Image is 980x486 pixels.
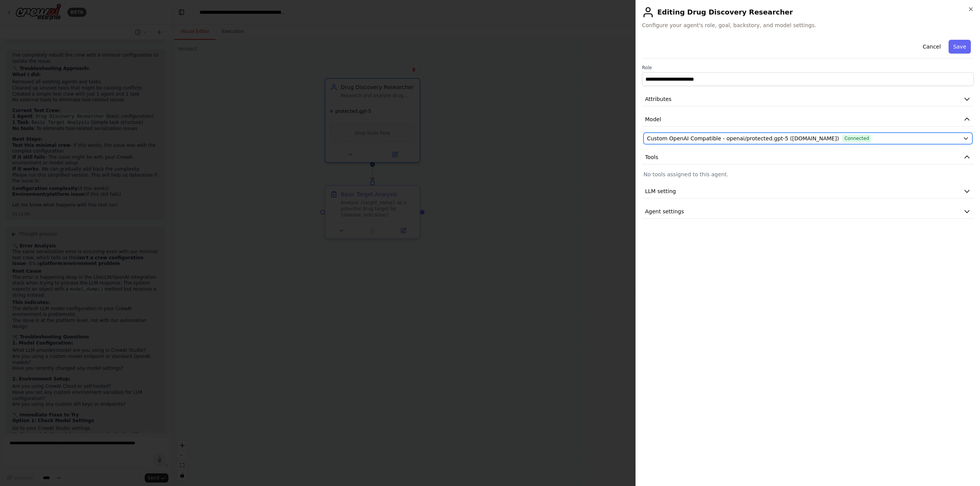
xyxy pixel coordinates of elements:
label: Role [642,65,974,71]
span: LLM setting [645,187,676,195]
button: Attributes [642,92,974,106]
span: Model [645,115,661,123]
h2: Editing Drug Discovery Researcher [642,6,974,18]
button: Custom OpenAI Compatible - openai/protected.gpt-5 ([DOMAIN_NAME])Connected [644,133,972,144]
button: Save [949,40,971,54]
span: Tools [645,153,658,161]
span: Attributes [645,95,671,103]
button: Cancel [918,40,945,54]
span: Custom OpenAI Compatible - openai/protected.gpt-5 (chat.tamu.edu) [647,135,839,142]
button: Model [642,112,974,127]
p: No tools assigned to this agent. [644,171,972,178]
span: Connected [842,135,872,142]
span: Configure your agent's role, goal, backstory, and model settings. [642,21,974,29]
button: LLM setting [642,184,974,198]
span: Agent settings [645,208,684,215]
button: Agent settings [642,205,974,219]
button: Tools [642,150,974,164]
